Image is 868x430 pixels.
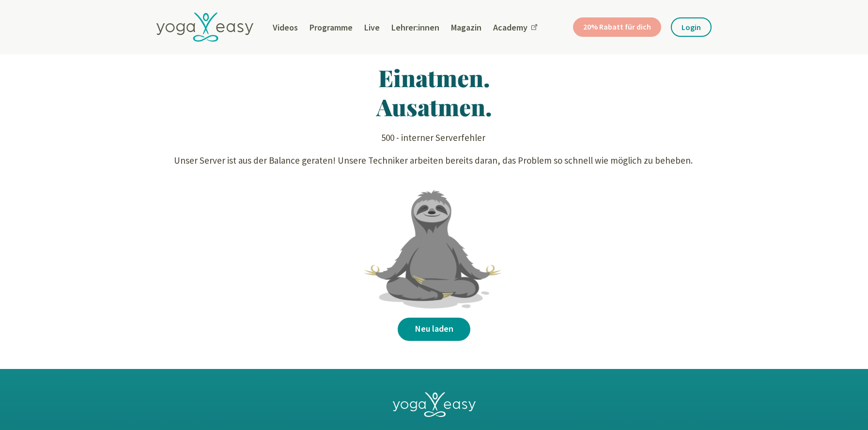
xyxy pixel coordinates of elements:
a: Lehrer:innen [386,14,445,41]
a: Magazin [445,14,487,41]
div: Unser Server ist aus der Balance geraten! Unsere Techniker arbeiten bereits daran, das Problem so... [174,154,693,168]
a: Live [358,14,386,41]
img: 404 [356,184,512,315]
a: Academy [487,14,541,41]
span: Einatmen. [378,62,490,93]
a: Login [671,17,712,37]
a: 20% Rabatt für dich [573,17,661,37]
a: Neu laden [398,318,470,341]
a: Programme [304,14,358,41]
a: Videos [267,14,304,41]
span: Ausatmen. [376,91,492,122]
div: 500 - interner Serverfehler [174,131,693,145]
